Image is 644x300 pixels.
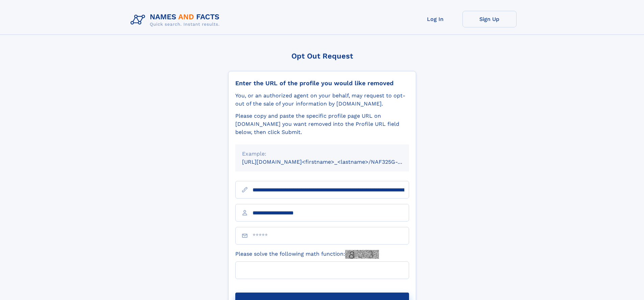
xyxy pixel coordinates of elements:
[235,79,409,87] div: Enter the URL of the profile you would like removed
[462,11,517,27] a: Sign Up
[235,112,409,136] div: Please copy and paste the specific profile page URL on [DOMAIN_NAME] you want removed into the Pr...
[228,52,416,60] div: Opt Out Request
[242,159,422,165] small: [URL][DOMAIN_NAME]<firstname>_<lastname>/NAF325G-xxxxxxxx
[408,11,462,27] a: Log In
[242,150,402,158] div: Example:
[128,11,225,29] img: Logo Names and Facts
[235,250,379,259] label: Please solve the following math function:
[235,92,409,108] div: You, or an authorized agent on your behalf, may request to opt-out of the sale of your informatio...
